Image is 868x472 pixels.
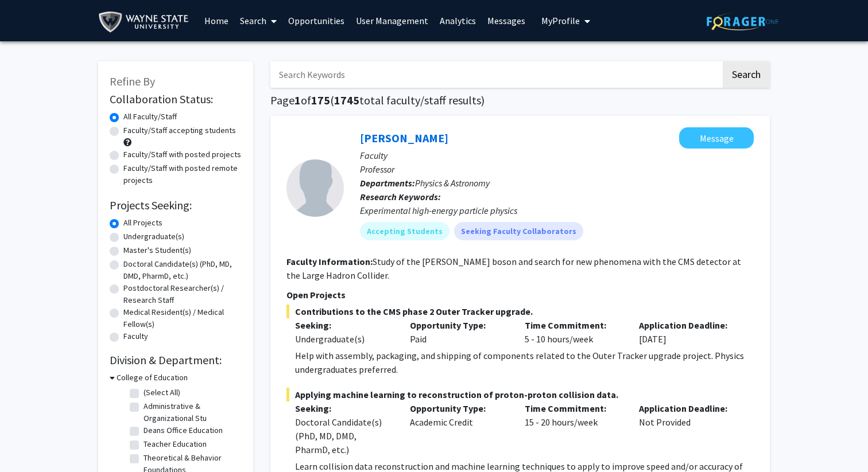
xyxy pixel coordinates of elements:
[630,401,745,457] div: Not Provided
[410,401,507,415] p: Opportunity Type:
[401,401,516,457] div: Academic Credit
[360,131,448,145] a: [PERSON_NAME]
[144,424,223,436] label: Deans Office Education
[295,318,393,332] p: Seeking:
[123,217,162,229] label: All Projects
[144,387,180,399] label: (Select All)
[270,61,721,88] input: Search Keywords
[639,401,737,415] p: Application Deadline:
[110,353,242,367] h2: Division & Department:
[639,318,737,332] p: Application Deadline:
[295,401,393,415] p: Seeking:
[410,318,507,332] p: Opportunity Type:
[630,318,745,346] div: [DATE]
[541,15,580,26] span: My Profile
[295,415,393,457] div: Doctoral Candidate(s) (PhD, MD, DMD, PharmD, etc.)
[98,9,194,35] img: Wayne State University Logo
[110,92,242,106] h2: Collaboration Status:
[723,61,770,88] button: Search
[123,282,242,306] label: Postdoctoral Researcher(s) / Research Staff
[360,162,754,176] p: Professor
[123,258,242,282] label: Doctoral Candidate(s) (PhD, MD, DMD, PharmD, etc.)
[117,372,188,384] h3: College of Education
[454,222,583,240] mat-chip: Seeking Faculty Collaborators
[679,127,754,149] button: Message Robert Harr
[123,111,177,123] label: All Faculty/Staff
[294,93,301,107] span: 1
[123,124,236,136] label: Faculty/Staff accepting students
[123,306,242,330] label: Medical Resident(s) / Medical Fellow(s)
[295,349,754,376] p: Help with assembly, packaging, and shipping of components related to the Outer Tracker upgrade pr...
[234,1,282,41] a: Search
[270,93,770,107] h1: Page of ( total faculty/staff results)
[282,1,350,41] a: Opportunities
[123,231,184,243] label: Undergraduate(s)
[144,438,207,450] label: Teacher Education
[286,305,754,318] span: Contributions to the CMS phase 2 Outer Tracker upgrade.
[123,149,241,161] label: Faculty/Staff with posted projects
[360,191,441,202] b: Research Keywords:
[334,93,359,107] span: 1745
[110,198,242,212] h2: Projects Seeking:
[295,332,393,346] div: Undergraduate(s)
[434,1,482,41] a: Analytics
[286,388,754,401] span: Applying machine learning to reconstruction of proton-proton collision data.
[286,256,741,281] fg-read-more: Study of the [PERSON_NAME] boson and search for new phenomena with the CMS detector at the Large ...
[401,318,516,346] div: Paid
[360,149,754,162] p: Faculty
[516,318,631,346] div: 5 - 10 hours/week
[144,400,239,424] label: Administrative & Organizational Stu
[199,1,234,41] a: Home
[350,1,434,41] a: User Management
[286,256,373,267] b: Faculty Information:
[110,74,155,88] span: Refine By
[123,244,191,256] label: Master's Student(s)
[123,162,242,186] label: Faculty/Staff with posted remote projects
[286,288,754,302] p: Open Projects
[415,177,490,189] span: Physics & Astronomy
[360,204,754,217] div: Experimental high-energy particle physics
[525,401,622,415] p: Time Commitment:
[482,1,531,41] a: Messages
[707,13,778,30] img: ForagerOne Logo
[525,318,622,332] p: Time Commitment:
[360,222,449,240] mat-chip: Accepting Students
[311,93,330,107] span: 175
[516,401,631,457] div: 15 - 20 hours/week
[123,330,148,342] label: Faculty
[360,177,415,189] b: Departments:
